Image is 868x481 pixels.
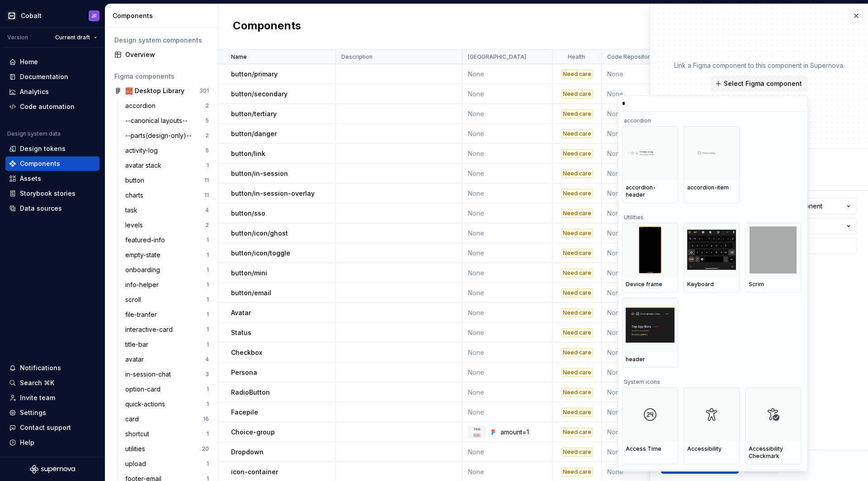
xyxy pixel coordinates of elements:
[561,308,593,317] div: Need care
[20,174,41,183] div: Assets
[561,348,593,357] div: Need care
[125,444,149,453] div: utilities
[5,376,99,390] button: Search ⌘K
[711,75,808,92] button: Select Figma component
[205,222,209,229] div: 2
[20,72,68,81] div: Documentation
[561,70,593,79] div: Need care
[207,401,209,408] div: 1
[207,326,209,333] div: 1
[462,104,553,124] td: None
[462,164,553,184] td: None
[602,243,705,263] td: None
[205,371,209,378] div: 3
[231,448,264,457] p: Dropdown
[231,328,251,337] p: Status
[122,233,212,247] a: featured-info1
[205,356,209,363] div: 4
[55,34,90,41] span: Current draft
[5,391,99,405] a: Invite team
[561,249,593,258] div: Need care
[207,430,209,438] div: 1
[5,406,99,420] a: Settings
[462,263,553,283] td: None
[122,188,212,203] a: charts11
[51,31,101,44] button: Current draft
[125,415,142,424] div: card
[561,428,593,437] div: Need care
[231,249,290,258] p: button/icon/toggle
[125,340,152,349] div: title-bar
[2,6,103,25] button: CobaltJF
[561,129,593,138] div: Need care
[125,146,161,155] div: activity-log
[203,415,209,423] div: 16
[602,64,705,84] td: None
[122,158,212,173] a: avatar stack1
[561,90,593,99] div: Need care
[207,162,209,169] div: 1
[602,343,705,363] td: None
[5,435,99,450] button: Help
[207,266,209,274] div: 1
[111,84,212,98] a: 🧱 Desktop Library301
[231,229,288,238] p: button/icon/ghost
[207,281,209,288] div: 1
[561,467,593,476] div: Need care
[602,84,705,104] td: None
[602,363,705,382] td: None
[473,427,481,438] img: amount=1
[125,325,176,334] div: interactive-card
[462,283,553,303] td: None
[20,378,54,387] div: Search ⌘K
[462,203,553,223] td: None
[125,280,162,289] div: info-helper
[122,427,212,441] a: shortcut1
[602,164,705,184] td: None
[231,169,288,178] p: button/in-session
[125,116,191,125] div: --canonical layouts--
[561,169,593,178] div: Need care
[462,363,553,382] td: None
[602,382,705,402] td: None
[231,388,270,397] p: RadioButton
[205,117,209,124] div: 5
[462,343,553,363] td: None
[724,79,802,88] span: Select Figma component
[207,386,209,393] div: 1
[5,85,99,99] a: Analytics
[5,156,99,171] a: Components
[231,209,265,218] p: button/sso
[687,445,736,453] div: Accessibility
[122,457,212,471] a: upload1
[5,55,99,69] a: Home
[5,70,99,84] a: Documentation
[462,303,553,323] td: None
[500,428,547,437] div: amount=1
[561,388,593,397] div: Need care
[205,147,209,154] div: 5
[20,159,60,168] div: Components
[749,281,797,288] div: Scrim
[205,132,209,139] div: 2
[462,402,553,422] td: None
[205,207,209,214] div: 4
[207,296,209,303] div: 1
[231,428,275,437] p: Choice-group
[125,206,141,215] div: task
[20,87,49,96] div: Analytics
[122,128,212,143] a: --parts(design-only)--2
[561,209,593,218] div: Need care
[561,448,593,457] div: Need care
[561,229,593,238] div: Need care
[231,348,262,357] p: Checkbox
[231,53,247,61] p: Name
[626,281,675,288] div: Device frame
[122,248,212,262] a: empty-state1
[122,292,212,307] a: scroll1
[205,102,209,109] div: 2
[5,361,99,375] button: Notifications
[122,173,212,188] a: button11
[122,382,212,396] a: option-card1
[122,218,212,232] a: levels2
